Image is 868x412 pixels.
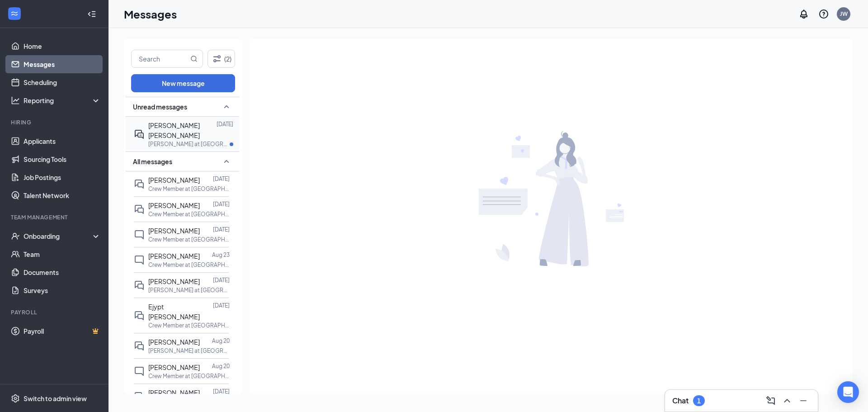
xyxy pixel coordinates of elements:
[213,226,230,233] p: [DATE]
[24,232,93,241] div: Onboarding
[148,347,230,355] p: [PERSON_NAME] at [GEOGRAPHIC_DATA]
[148,277,200,285] span: [PERSON_NAME]
[24,73,101,91] a: Scheduling
[24,245,101,263] a: Team
[24,132,101,150] a: Applicants
[840,10,848,18] div: JW
[24,168,101,186] a: Job Postings
[134,229,145,240] svg: ChatInactive
[798,9,809,19] svg: Notifications
[11,232,20,241] svg: UserCheck
[134,255,145,265] svg: ChatInactive
[213,276,230,284] p: [DATE]
[10,9,19,18] svg: WorkstreamLogo
[208,50,235,68] button: Filter (2)
[134,310,145,321] svg: DoubleChat
[148,322,230,329] p: Crew Member at [GEOGRAPHIC_DATA]
[124,6,177,22] h1: Messages
[212,251,230,259] p: Aug 23
[148,140,230,148] p: [PERSON_NAME] at [GEOGRAPHIC_DATA]
[134,129,145,140] svg: ActiveDoubleChat
[212,337,230,345] p: Aug 20
[148,372,230,380] p: Crew Member at [GEOGRAPHIC_DATA]
[133,102,187,111] span: Unread messages
[212,362,230,370] p: Aug 20
[798,395,809,406] svg: Minimize
[697,397,701,405] div: 1
[213,302,230,309] p: [DATE]
[796,393,811,408] button: Minimize
[148,185,230,193] p: Crew Member at [GEOGRAPHIC_DATA]
[672,396,689,406] h3: Chat
[148,236,230,243] p: Crew Member at [GEOGRAPHIC_DATA]
[148,303,200,321] span: Ejypt [PERSON_NAME]
[190,55,198,62] svg: MagnifyingGlass
[24,150,101,168] a: Sourcing Tools
[148,261,230,269] p: Crew Member at [GEOGRAPHIC_DATA]
[782,395,793,406] svg: ChevronUp
[11,96,20,105] svg: Analysis
[134,179,145,189] svg: DoubleChat
[24,37,101,55] a: Home
[148,210,230,218] p: Crew Member at [GEOGRAPHIC_DATA]
[24,263,101,281] a: Documents
[87,9,96,19] svg: Collapse
[24,281,101,299] a: Surveys
[148,121,200,139] span: [PERSON_NAME] [PERSON_NAME]
[221,101,232,112] svg: SmallChevronUp
[148,201,200,209] span: [PERSON_NAME]
[11,213,99,221] div: Team Management
[148,338,200,346] span: [PERSON_NAME]
[765,395,776,406] svg: ComposeMessage
[11,308,99,316] div: Payroll
[24,96,101,105] div: Reporting
[212,53,222,64] svg: Filter
[818,9,829,19] svg: QuestionInfo
[24,186,101,204] a: Talent Network
[24,322,101,340] a: PayrollCrown
[780,393,794,408] button: ChevronUp
[764,393,778,408] button: ComposeMessage
[221,156,232,167] svg: SmallChevronUp
[148,227,200,235] span: [PERSON_NAME]
[148,176,200,184] span: [PERSON_NAME]
[133,157,172,166] span: All messages
[148,363,200,371] span: [PERSON_NAME]
[217,120,233,128] p: [DATE]
[837,381,859,403] div: Open Intercom Messenger
[11,118,99,126] div: Hiring
[134,341,145,351] svg: DoubleChat
[148,252,200,260] span: [PERSON_NAME]
[24,55,101,73] a: Messages
[134,366,145,377] svg: ChatInactive
[24,394,87,403] div: Switch to admin view
[213,388,230,395] p: [DATE]
[213,175,230,183] p: [DATE]
[148,388,200,397] span: [PERSON_NAME]
[134,391,145,402] svg: DoubleChat
[148,286,230,294] p: [PERSON_NAME] at [GEOGRAPHIC_DATA]
[11,394,20,403] svg: Settings
[132,50,189,67] input: Search
[131,74,235,92] button: New message
[134,204,145,215] svg: DoubleChat
[213,200,230,208] p: [DATE]
[134,280,145,291] svg: DoubleChat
